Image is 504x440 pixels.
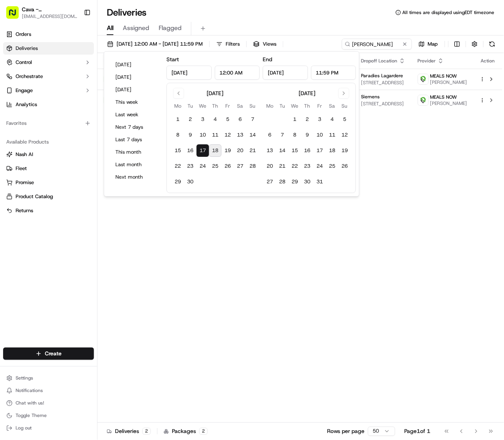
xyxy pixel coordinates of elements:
[3,117,94,130] div: Favorites
[3,84,94,97] button: Engage
[112,147,159,158] button: This month
[3,162,94,175] button: Fleet
[263,102,276,110] th: Monday
[246,160,259,172] button: 28
[405,428,431,435] div: Page 1 of 1
[327,428,365,435] p: Rows per page
[301,160,313,172] button: 23
[276,160,288,172] button: 21
[16,207,33,214] span: Returns
[313,113,326,126] button: 3
[196,102,209,110] th: Wednesday
[326,160,338,172] button: 25
[172,144,184,157] button: 15
[221,160,234,172] button: 26
[221,102,234,110] th: Friday
[215,66,260,80] input: Time
[326,102,338,110] th: Saturday
[184,144,196,157] button: 16
[3,190,94,203] button: Product Catalog
[276,176,288,188] button: 28
[172,102,184,110] th: Monday
[159,23,182,33] span: Flagged
[3,348,94,360] button: Create
[430,73,457,79] span: MEALS NOW
[6,179,91,186] a: Promise
[24,142,64,148] span: Klarizel Pensader
[311,66,356,80] input: Time
[173,88,184,99] button: Go to previous month
[487,39,498,50] button: Refresh
[263,56,272,63] label: End
[276,129,288,141] button: 7
[263,176,276,188] button: 27
[209,102,221,110] th: Thursday
[430,100,467,106] span: [PERSON_NAME]
[418,95,428,105] img: melas_now_logo.png
[16,59,32,66] span: Control
[209,129,221,141] button: 11
[16,165,27,172] span: Fleet
[338,129,351,141] button: 12
[24,121,63,127] span: [PERSON_NAME]
[184,129,196,141] button: 9
[112,84,159,95] button: [DATE]
[70,142,89,148] span: 7:38 AM
[209,113,221,126] button: 4
[107,428,151,435] div: Deliveries
[342,39,412,50] input: Type to search
[299,89,316,97] div: [DATE]
[172,176,184,188] button: 29
[112,109,159,120] button: Last week
[16,142,22,149] img: 1736555255976-a54dd68f-1ca7-489b-9aae-adbdc363a1c4
[8,101,52,108] div: Past conversations
[16,151,33,158] span: Nash AI
[301,176,313,188] button: 30
[403,9,495,16] span: All times are displayed using EDT timezone
[35,82,107,89] div: We're available if you need us!
[16,413,47,419] span: Toggle Theme
[338,102,351,110] th: Sunday
[430,94,457,100] span: MEALS NOW
[418,58,436,64] span: Provider
[20,50,140,59] input: Got a question? Start typing here...
[428,41,438,48] span: Map
[263,144,276,157] button: 13
[209,160,221,172] button: 25
[121,100,142,109] button: See all
[276,144,288,157] button: 14
[16,193,53,200] span: Product Catalog
[112,72,159,83] button: [DATE]
[3,423,94,434] button: Log out
[263,41,276,48] span: Views
[326,129,338,141] button: 11
[63,171,128,185] a: 💻API Documentation
[3,28,94,41] a: Orders
[3,98,94,111] a: Analytics
[209,144,221,157] button: 18
[16,73,43,80] span: Orchestrate
[3,204,94,217] button: Returns
[3,176,94,189] button: Promise
[313,129,326,141] button: 10
[338,113,351,126] button: 5
[301,129,313,141] button: 9
[338,144,351,157] button: 19
[123,23,149,33] span: Assigned
[288,129,301,141] button: 8
[142,428,151,435] div: 2
[104,39,206,50] button: [DATE] 12:00 AM - [DATE] 11:59 PM
[172,113,184,126] button: 1
[3,385,94,396] button: Notifications
[16,87,33,94] span: Engage
[207,89,224,97] div: [DATE]
[361,94,380,100] span: Siemens
[3,136,94,148] div: Available Products
[8,31,142,44] p: Welcome 👋
[3,3,81,22] button: Cava - [PERSON_NAME][GEOGRAPHIC_DATA][EMAIL_ADDRESS][DOMAIN_NAME]
[234,129,246,141] button: 13
[112,122,159,133] button: Next 7 days
[301,102,313,110] th: Thursday
[8,175,14,181] div: 📗
[288,176,301,188] button: 29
